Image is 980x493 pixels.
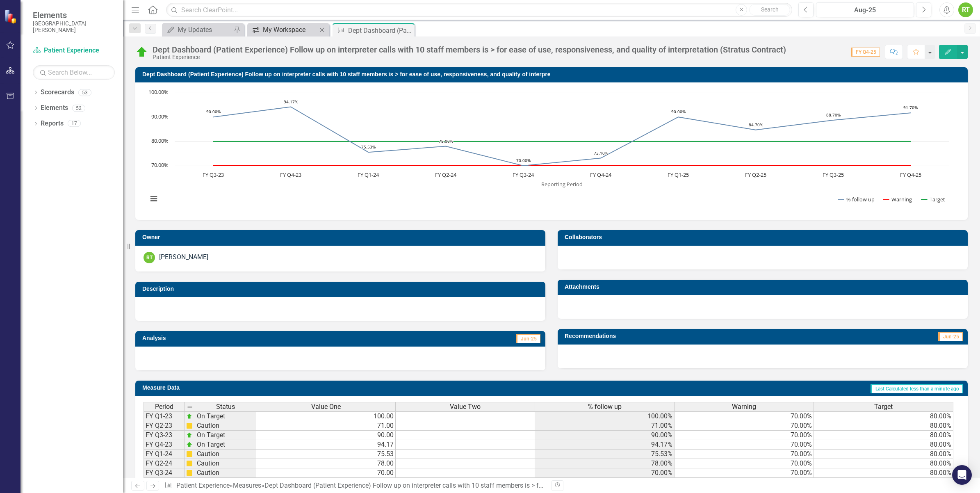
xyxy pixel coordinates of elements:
[153,54,786,60] div: Patient Experience
[153,45,786,54] div: Dept Dashboard (Patient Experience) Follow up on interpreter calls with 10 staff members is > for...
[195,450,256,459] td: Caution
[256,468,396,478] td: 70.00
[675,411,814,421] td: 70.00%
[142,71,964,78] h3: Dept Dashboard (Patient Experience) Follow up on interpreter calls with 10 staff members is > for...
[72,105,85,112] div: 52
[195,421,256,431] td: Caution
[148,193,160,205] button: View chart menu, Chart
[186,432,193,438] img: zOikAAAAAElFTkSuQmCC
[33,46,115,55] a: Patient Experience
[155,403,173,411] span: Period
[195,468,256,478] td: Caution
[675,459,814,468] td: 70.00%
[874,403,893,411] span: Target
[513,171,534,178] text: FY Q3-24
[732,403,756,411] span: Warning
[144,89,953,212] svg: Interactive chart
[838,196,875,203] button: Show % follow up
[144,431,185,440] td: FY Q3-23
[78,89,91,96] div: 53
[33,10,115,20] span: Elements
[535,459,675,468] td: 78.00%
[68,120,81,127] div: 17
[148,88,169,96] text: 100.00%
[216,403,235,411] span: Status
[590,171,612,178] text: FY Q4-24
[565,234,964,240] h3: Collaborators
[195,459,256,468] td: Caution
[541,180,583,188] text: Reporting Period
[921,196,946,203] button: Show Target
[186,451,193,457] img: cBAA0RP0Y6D5n+AAAAAElFTkSuQmCC
[144,440,185,450] td: FY Q4-23
[280,171,301,178] text: FY Q4-23
[535,450,675,459] td: 75.53%
[535,431,675,440] td: 90.00%
[256,459,396,468] td: 78.00
[176,482,230,489] a: Patient Experience
[212,140,912,143] g: Target, line 3 of 3 with 10 data points.
[186,460,193,467] img: cBAA0RP0Y6D5n+AAAAAElFTkSuQmCC
[823,171,844,178] text: FY Q3-25
[883,196,912,203] button: Show Warning
[588,403,622,411] span: % follow up
[761,6,779,13] span: Search
[256,411,396,421] td: 100.00
[41,119,64,128] a: Reports
[151,137,169,144] text: 80.00%
[900,171,921,178] text: FY Q4-25
[535,411,675,421] td: 100.00%
[361,144,376,150] text: 75.53%
[144,421,185,431] td: FY Q2-23
[348,25,413,36] div: Dept Dashboard (Patient Experience) Follow up on interpreter calls with 10 staff members is > for...
[263,25,317,35] div: My Workspace
[814,468,953,478] td: 80.00%
[851,48,880,57] span: FY Q4-25
[814,421,953,431] td: 80.00%
[749,122,763,128] text: 84.70%
[952,465,972,485] div: Open Intercom Messenger
[135,46,148,59] img: On Target
[33,65,115,80] input: Search Below...
[151,113,169,120] text: 90.00%
[958,2,973,17] button: RT
[565,284,964,290] h3: Attachments
[144,411,185,421] td: FY Q1-23
[142,286,541,292] h3: Description
[249,25,317,35] a: My Workspace
[144,450,185,459] td: FY Q1-24
[594,150,608,156] text: 73.10%
[284,99,298,105] text: 94.17%
[826,112,841,118] text: 88.70%
[516,157,531,163] text: 70.00%
[819,5,911,15] div: Aug-25
[186,470,193,476] img: cBAA0RP0Y6D5n+AAAAAElFTkSuQmCC
[178,25,232,35] div: My Updates
[814,411,953,421] td: 80.00%
[164,481,545,491] div: » »
[535,421,675,431] td: 71.00%
[41,88,74,97] a: Scorecards
[164,25,232,35] a: My Updates
[233,482,261,489] a: Measures
[749,4,790,16] button: Search
[535,468,675,478] td: 70.00%
[439,138,453,144] text: 78.00%
[450,403,481,411] span: Value Two
[264,482,763,489] div: Dept Dashboard (Patient Experience) Follow up on interpreter calls with 10 staff members is > for...
[675,468,814,478] td: 70.00%
[186,413,193,420] img: zOikAAAAAElFTkSuQmCC
[814,431,953,440] td: 80.00%
[675,421,814,431] td: 70.00%
[33,20,115,34] small: [GEOGRAPHIC_DATA][PERSON_NAME]
[256,431,396,440] td: 90.00
[816,2,914,17] button: Aug-25
[814,440,953,450] td: 80.00%
[358,171,379,178] text: FY Q1-24
[565,333,832,339] h3: Recommendations
[195,440,256,450] td: On Target
[195,431,256,440] td: On Target
[195,411,256,421] td: On Target
[745,171,766,178] text: FY Q2-25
